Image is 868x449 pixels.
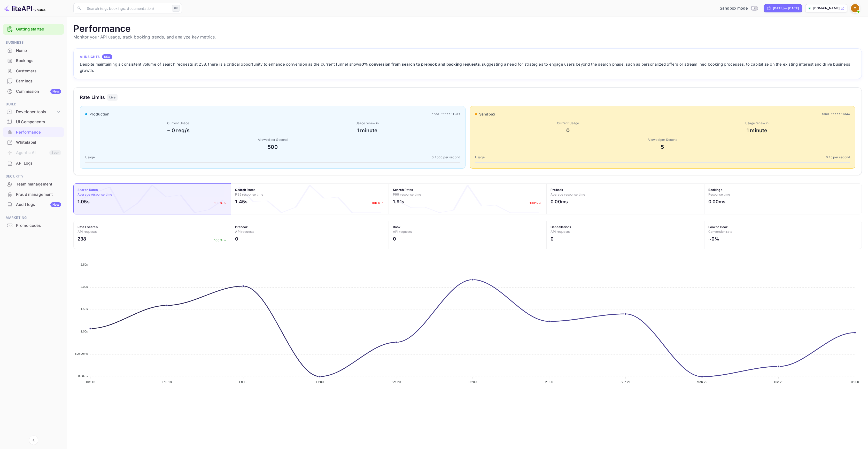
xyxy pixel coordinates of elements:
div: 0 [475,127,661,134]
p: 100% [530,201,542,205]
div: Getting started [3,24,64,35]
div: Earnings [16,78,61,84]
span: Response time [708,192,730,196]
span: P99 response time [393,192,421,196]
h2: 1.91s [393,198,405,205]
tspan: Fri 19 [239,380,247,384]
span: API requests [551,230,570,234]
div: Home [16,48,61,54]
span: 0 / 500 per second [432,155,460,160]
a: Whitelabel [3,137,64,147]
p: 100% [372,201,385,205]
div: 500 [85,143,460,151]
strong: Look to Book [708,225,728,229]
a: Performance [3,127,64,137]
span: API requests [393,230,412,234]
div: Allowed per Second [475,137,850,142]
a: CommissionNew [3,87,64,96]
a: Promo codes [3,221,64,230]
a: Home [3,46,64,55]
tspan: 2.00s [81,285,88,288]
p: Monitor your API usage, track booking trends, and analyze key metrics. [73,34,862,40]
tspan: Mon 22 [697,380,707,384]
div: Whitelabel [3,137,64,148]
tspan: 1.50s [81,307,88,311]
span: Sandbox mode [720,5,748,11]
a: Bookings [3,56,64,65]
div: New [50,89,61,94]
div: Earnings [3,76,64,86]
h2: 0.00ms [551,198,568,205]
strong: Prebook [551,188,563,192]
tspan: 1.00s [81,330,88,333]
div: Fraud management [16,192,61,198]
div: Commission [16,89,61,95]
div: Promo codes [16,223,61,229]
tspan: 2.50s [81,263,88,266]
strong: Search Rates [393,188,413,192]
span: Average response time [78,192,112,196]
div: CommissionNew [3,87,64,97]
div: 1 minute [274,127,460,134]
div: Audit logs [16,202,61,208]
tspan: 0.00ms [78,375,88,378]
div: Team management [16,181,61,187]
tspan: Sat 20 [392,380,401,384]
tspan: Sun 21 [621,380,631,384]
div: ⌘K [172,5,180,12]
span: API requests [78,230,97,234]
span: API requests [235,230,254,234]
div: API Logs [3,158,64,168]
div: UI Components [3,117,64,127]
div: Team management [3,179,64,189]
a: UI Components [3,117,64,127]
div: UI Components [16,119,61,125]
div: 5 [475,143,850,151]
div: Despite maintaining a consistent volume of search requests at 238, there is a critical opportunit... [80,61,855,74]
a: Team management [3,179,64,189]
a: Fraud management [3,190,64,199]
span: Marketing [3,215,64,221]
p: 100% [214,238,227,243]
span: Business [3,40,64,45]
h2: 238 [78,235,86,242]
img: LiteAPI logo [4,4,45,12]
div: Usage renew in [274,121,460,126]
span: Usage [475,155,485,160]
div: Performance [16,129,61,135]
div: Fraud management [3,190,64,200]
div: 1 minute [664,127,850,134]
a: Earnings [3,76,64,86]
h2: 0.00ms [708,198,726,205]
p: [DOMAIN_NAME] [813,6,840,11]
div: Current Usage [475,121,661,126]
a: Getting started [16,26,61,32]
span: Conversion rate [708,230,732,234]
span: production [89,111,110,117]
tspan: 05:00 [469,380,477,384]
tspan: 17:00 [316,380,324,384]
input: Search (e.g. bookings, documentation) [84,3,170,13]
strong: Bookings [708,188,723,192]
span: Build [3,102,64,107]
strong: Cancellations [551,225,571,229]
strong: Rates search [78,225,98,229]
button: Collapse navigation [29,436,38,445]
h2: ~0% [708,235,719,242]
div: ~ 0 req/s [85,127,271,134]
tspan: 500.00ms [75,352,88,355]
p: 100% [214,201,227,205]
div: API Logs [16,160,61,166]
a: Customers [3,66,64,76]
div: Audit logsNew [3,200,64,210]
h3: Rate Limits [80,94,105,101]
span: 0 / 5 per second [826,155,850,160]
div: Bookings [16,58,61,64]
a: API Logs [3,158,64,168]
span: sandbox [479,111,495,117]
div: Home [3,46,64,56]
span: Security [3,174,64,179]
span: P95 response time [235,192,263,196]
